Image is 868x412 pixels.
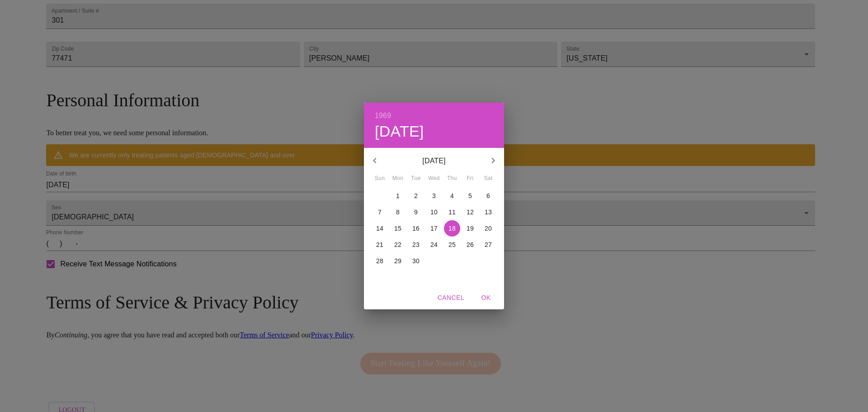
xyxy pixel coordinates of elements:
button: 16 [408,220,424,237]
button: 9 [408,204,424,220]
button: 11 [444,204,460,220]
span: Sun [372,174,388,183]
p: 30 [412,256,420,265]
button: 28 [372,253,388,269]
span: Mon [390,174,406,183]
button: 29 [390,253,406,269]
span: Thu [444,174,460,183]
p: 23 [412,240,420,249]
button: 24 [426,237,442,253]
p: 3 [432,191,436,200]
button: 22 [390,237,406,253]
button: 27 [480,237,496,253]
p: 28 [376,256,383,265]
p: 13 [485,208,492,217]
p: 21 [376,240,383,249]
p: 20 [485,224,492,233]
p: 15 [394,224,401,233]
p: 27 [485,240,492,249]
button: 14 [372,220,388,237]
p: 1 [396,191,400,200]
p: 22 [394,240,401,249]
button: 7 [372,204,388,220]
p: 9 [414,208,418,217]
p: 6 [486,191,490,200]
p: 10 [430,208,438,217]
p: 8 [396,208,400,217]
span: OK [475,292,497,303]
span: Sat [480,174,496,183]
span: Fri [462,174,478,183]
button: 30 [408,253,424,269]
p: 26 [467,240,474,249]
button: 2 [408,188,424,204]
span: Wed [426,174,442,183]
p: 18 [448,224,456,233]
p: 7 [378,208,382,217]
button: 3 [426,188,442,204]
button: 10 [426,204,442,220]
button: 19 [462,220,478,237]
button: 1969 [375,109,391,122]
p: 11 [448,208,456,217]
button: 6 [480,188,496,204]
button: 1 [390,188,406,204]
p: 29 [394,256,401,265]
p: 4 [450,191,454,200]
button: 13 [480,204,496,220]
p: 12 [467,208,474,217]
button: 4 [444,188,460,204]
p: 5 [468,191,472,200]
span: Tue [408,174,424,183]
button: [DATE] [375,122,424,141]
button: 5 [462,188,478,204]
p: 25 [448,240,456,249]
button: 26 [462,237,478,253]
button: 20 [480,220,496,237]
p: 16 [412,224,420,233]
button: 17 [426,220,442,237]
button: 25 [444,237,460,253]
button: 23 [408,237,424,253]
button: 8 [390,204,406,220]
button: Cancel [434,289,468,306]
p: 19 [467,224,474,233]
p: [DATE] [386,156,482,166]
button: 21 [372,237,388,253]
span: Cancel [438,292,464,303]
button: 18 [444,220,460,237]
button: 12 [462,204,478,220]
p: 2 [414,191,418,200]
p: 17 [430,224,438,233]
button: 15 [390,220,406,237]
p: 24 [430,240,438,249]
button: OK [472,289,500,306]
p: 14 [376,224,383,233]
